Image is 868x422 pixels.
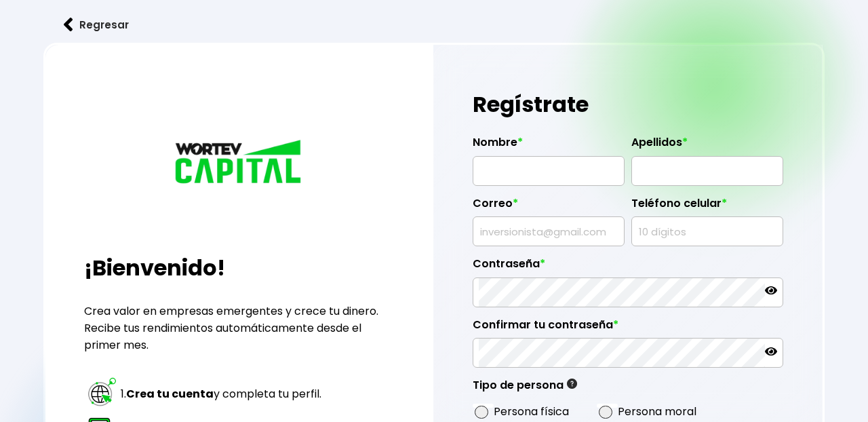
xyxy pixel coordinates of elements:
[494,403,569,420] label: Persona física
[567,379,577,389] img: gfR76cHglkPwleuBLjWdxeZVvX9Wp6JBDmjRYY8JYDQn16A2ICN00zLTgIroGa6qie5tIuWH7V3AapTKqzv+oMZsGfMUqL5JM...
[172,138,307,188] img: logo_wortev_capital
[473,84,783,125] h1: Regístrate
[84,252,394,284] h2: ¡Bienvenido!
[473,318,783,339] label: Confirmar tu contraseña
[84,303,394,353] p: Crea valor en empresas emergentes y crece tu dinero. Recibe tus rendimientos automáticamente desd...
[120,375,325,413] td: 1. y completa tu perfil.
[64,18,73,32] img: flecha izquierda
[479,217,618,246] input: inversionista@gmail.com
[637,217,777,246] input: 10 dígitos
[473,257,783,277] label: Contraseña
[631,136,783,156] label: Apellidos
[618,403,696,420] label: Persona moral
[473,136,625,156] label: Nombre
[473,379,577,399] label: Tipo de persona
[86,376,118,408] img: paso 1
[43,7,149,43] button: Regresar
[473,197,625,217] label: Correo
[631,197,783,217] label: Teléfono celular
[126,386,214,402] strong: Crea tu cuenta
[43,7,825,43] a: flecha izquierdaRegresar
